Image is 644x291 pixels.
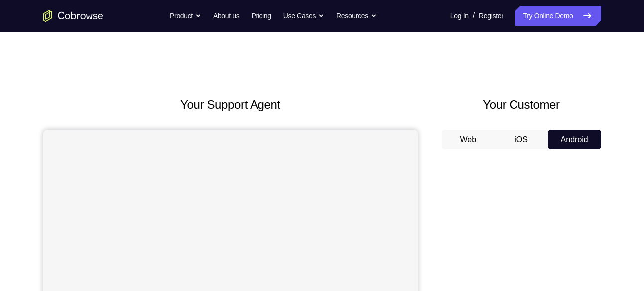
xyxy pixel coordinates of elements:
button: Product [170,6,201,26]
a: Go to the home page [43,10,103,22]
button: iOS [495,130,548,149]
button: Use Cases [283,6,324,26]
a: Try Online Demo [515,6,601,26]
a: Pricing [251,6,271,26]
a: About us [213,6,239,26]
h2: Your Support Agent [43,96,418,114]
span: / [473,10,475,22]
a: Log In [450,6,469,26]
a: Register [479,6,503,26]
button: Web [442,130,495,149]
h2: Your Customer [442,96,601,114]
button: Resources [336,6,377,26]
button: Android [548,130,601,149]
